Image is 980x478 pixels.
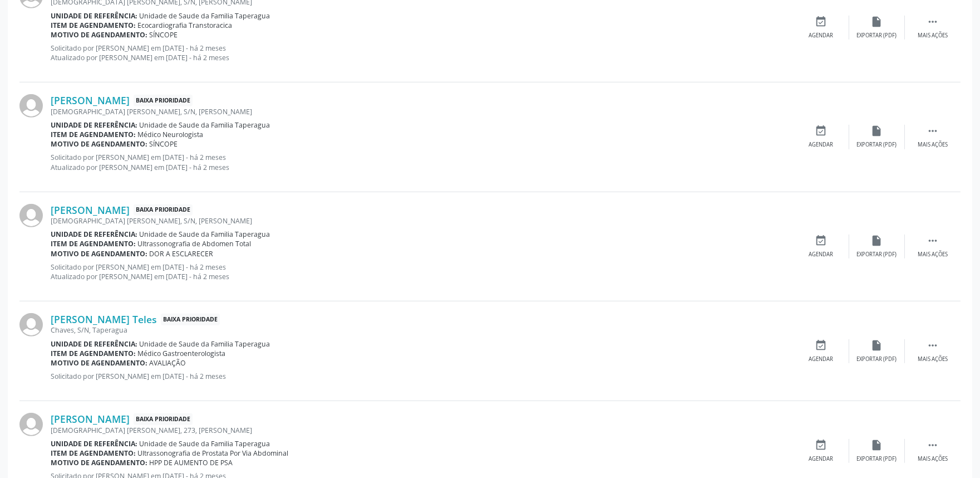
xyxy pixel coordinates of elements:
img: img [19,94,43,118]
a: [PERSON_NAME] [51,413,130,425]
span: Baixa Prioridade [161,314,220,325]
span: Unidade de Saude da Familia Taperagua [140,439,270,448]
p: Solicitado por [PERSON_NAME] em [DATE] - há 2 meses Atualizado por [PERSON_NAME] em [DATE] - há 2... [51,43,794,62]
div: Agendar [809,32,834,40]
p: Solicitado por [PERSON_NAME] em [DATE] - há 2 meses [51,372,794,381]
b: Unidade de referência: [51,230,137,239]
div: Chaves, S/N, Taperagua [51,325,794,335]
i: event_available [815,16,828,28]
b: Motivo de agendamento: [51,139,147,149]
div: [DEMOGRAPHIC_DATA] [PERSON_NAME], 273, [PERSON_NAME] [51,426,794,435]
i: insert_drive_file [871,125,883,137]
span: Ultrassonografia de Abdomen Total [138,239,252,248]
a: [PERSON_NAME] [51,94,130,106]
span: HPP DE AUMENTO DE PSA [150,458,233,467]
span: Unidade de Saude da Familia Taperagua [140,339,270,349]
div: Mais ações [918,141,948,149]
span: Médico Neurologista [138,130,204,139]
i:  [927,439,939,451]
div: Mais ações [918,251,948,258]
i: insert_drive_file [871,16,883,28]
span: AVALIAÇÃO [150,358,186,368]
div: Exportar (PDF) [857,455,897,463]
b: Item de agendamento: [51,21,136,30]
p: Solicitado por [PERSON_NAME] em [DATE] - há 2 meses Atualizado por [PERSON_NAME] em [DATE] - há 2... [51,153,794,172]
span: Ecocardiografia Transtoracica [138,21,233,30]
div: Mais ações [918,355,948,363]
div: [DEMOGRAPHIC_DATA] [PERSON_NAME], S/N, [PERSON_NAME] [51,107,794,116]
span: Baixa Prioridade [134,413,193,425]
img: img [19,313,43,336]
div: Mais ações [918,32,948,40]
div: Agendar [809,141,834,149]
i: insert_drive_file [871,339,883,352]
span: Unidade de Saude da Familia Taperagua [140,120,270,130]
b: Unidade de referência: [51,120,137,130]
b: Motivo de agendamento: [51,358,147,368]
span: DOR A ESCLARECER [150,249,214,258]
span: Unidade de Saude da Familia Taperagua [140,11,270,21]
i: event_available [815,125,828,137]
b: Motivo de agendamento: [51,458,147,467]
i: insert_drive_file [871,439,883,451]
span: Médico Gastroenterologista [138,349,226,358]
div: Exportar (PDF) [857,141,897,149]
a: [PERSON_NAME] [51,204,130,216]
b: Unidade de referência: [51,11,137,21]
b: Item de agendamento: [51,239,136,248]
div: Agendar [809,251,834,258]
p: Solicitado por [PERSON_NAME] em [DATE] - há 2 meses Atualizado por [PERSON_NAME] em [DATE] - há 2... [51,262,794,281]
span: Baixa Prioridade [134,95,193,106]
i:  [927,339,939,352]
b: Item de agendamento: [51,448,136,458]
div: Exportar (PDF) [857,355,897,363]
i: event_available [815,235,828,247]
b: Unidade de referência: [51,339,137,349]
span: SÍNCOPE [150,30,178,40]
div: Exportar (PDF) [857,251,897,258]
div: Mais ações [918,455,948,463]
i: event_available [815,439,828,451]
span: Ultrassonografia de Prostata Por Via Abdominal [138,448,289,458]
div: [DEMOGRAPHIC_DATA] [PERSON_NAME], S/N, [PERSON_NAME] [51,216,794,226]
a: [PERSON_NAME] Teles [51,313,157,325]
div: Exportar (PDF) [857,32,897,40]
i: insert_drive_file [871,235,883,247]
div: Agendar [809,455,834,463]
b: Unidade de referência: [51,439,137,448]
span: Baixa Prioridade [134,204,193,216]
i:  [927,16,939,28]
b: Item de agendamento: [51,130,136,139]
i:  [927,235,939,247]
b: Motivo de agendamento: [51,249,147,258]
span: SÍNCOPE [150,139,178,149]
i:  [927,125,939,137]
img: img [19,204,43,227]
div: Agendar [809,355,834,363]
i: event_available [815,339,828,352]
img: img [19,413,43,436]
b: Item de agendamento: [51,349,136,358]
b: Motivo de agendamento: [51,30,147,40]
span: Unidade de Saude da Familia Taperagua [140,230,270,239]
